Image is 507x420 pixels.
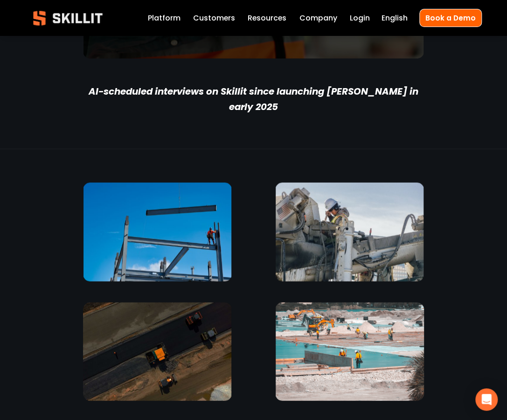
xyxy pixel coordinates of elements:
div: Open Intercom Messenger [475,388,498,411]
a: Login [350,12,370,24]
a: Company [299,12,337,24]
a: folder dropdown [248,12,286,24]
a: Platform [148,12,181,24]
a: Book a Demo [419,9,482,27]
em: AI-scheduled interviews on Skillit since launching [PERSON_NAME] in early 2025 [89,85,421,114]
span: English [382,13,408,24]
img: Skillit [25,4,110,32]
span: Resources [248,13,286,24]
a: Customers [193,12,235,24]
div: language picker [382,12,408,24]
